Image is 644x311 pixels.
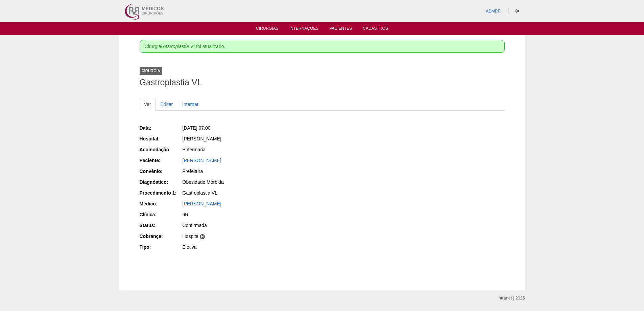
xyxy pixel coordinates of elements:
[140,78,505,87] h1: Gastroplastia VL
[178,98,203,111] a: Internar
[183,158,221,163] a: [PERSON_NAME]
[498,295,525,302] div: Intranet | 2025
[140,40,505,53] div: Cirurgia foi atualizado.
[161,44,196,49] em: Gastroplastia VL
[183,135,317,142] div: [PERSON_NAME]
[183,244,317,250] div: Eletiva
[140,190,182,196] div: Procedimento 1:
[363,26,388,33] a: Cadastros
[140,67,162,75] div: Cirurgia
[199,234,205,240] span: H
[183,190,317,196] div: Gastroplastia VL
[140,168,182,175] div: Convênio:
[256,26,279,33] a: Cirurgias
[183,146,317,153] div: Enfermaria
[140,179,182,185] div: Diagnóstico:
[140,244,182,250] div: Tipo:
[140,146,182,153] div: Acomodação:
[156,98,177,111] a: Editar
[140,233,182,240] div: Cobrança:
[486,9,501,14] a: ADMRR
[183,233,317,240] div: Hospital
[140,222,182,229] div: Status:
[183,222,317,229] div: Confirmada
[183,168,317,175] div: Prefeitura
[140,125,182,131] div: Data:
[329,26,352,33] a: Pacientes
[289,26,319,33] a: Internações
[140,98,156,111] a: Ver
[140,200,182,207] div: Médico:
[183,211,317,218] div: 6R
[183,179,317,185] div: Obesidade Mórbida
[140,211,182,218] div: Clínica:
[183,201,221,206] a: [PERSON_NAME]
[183,125,211,131] span: [DATE] 07:00
[140,157,182,164] div: Paciente:
[516,9,519,13] i: Sair
[140,135,182,142] div: Hospital:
